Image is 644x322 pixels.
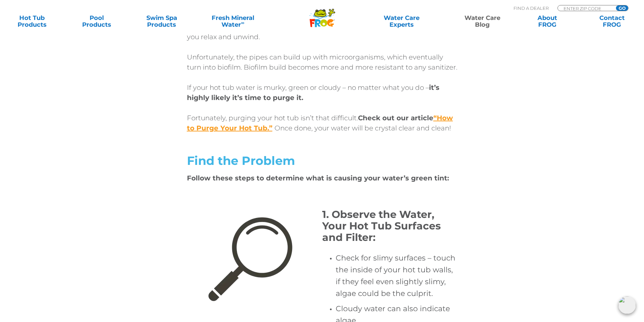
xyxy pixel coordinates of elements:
[204,209,305,310] img: Magnifying Glass
[618,296,636,314] img: openIcon
[616,5,628,11] input: GO
[361,15,443,28] a: Water CareExperts
[241,20,244,25] sup: ∞
[187,82,457,103] p: If your hot tub water is murky, green or cloudy – no matter what you do –
[7,15,57,28] a: Hot TubProducts
[187,52,457,72] p: Unfortunately, the pipes can build up with microorganisms, which eventually turn into biofilm. Bi...
[187,153,295,168] span: Find the Problem
[522,15,572,28] a: AboutFROG
[322,209,457,243] h1: 1. Observe the Water, Your Hot Tub Surfaces and Filter:
[457,15,507,28] a: Water CareBlog
[187,174,449,182] strong: Follow these steps to determine what is causing your water’s green tint:
[336,252,457,299] h4: Check for slimy surfaces – touch the inside of your hot tub walls, if they feel even slightly sli...
[137,15,187,28] a: Swim SpaProducts
[187,113,457,133] p: Fortunately, purging your hot tub isn’t that difficult. Once done, your water will be crystal cle...
[201,15,264,28] a: Fresh MineralWater∞
[514,5,549,11] p: Find A Dealer
[72,15,122,28] a: PoolProducts
[587,15,637,28] a: ContactFROG
[563,5,609,11] input: Zip Code Form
